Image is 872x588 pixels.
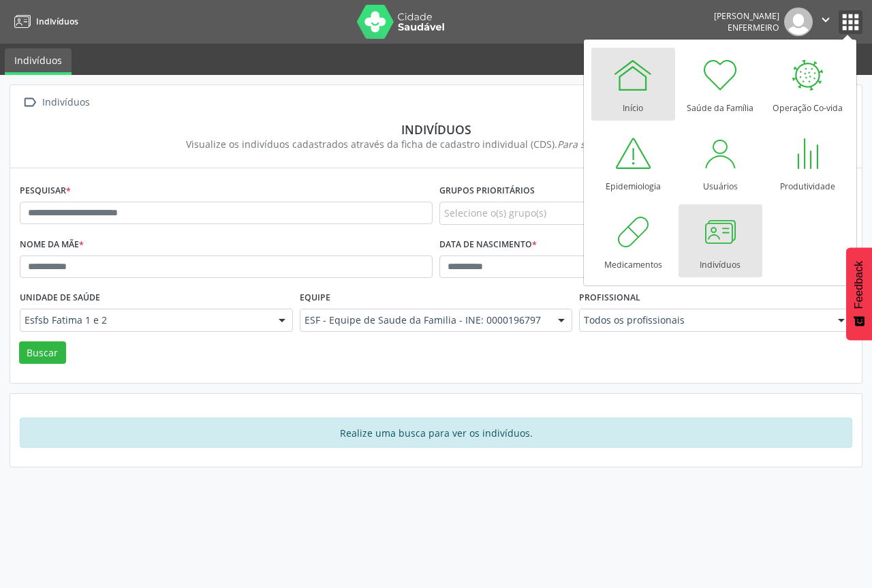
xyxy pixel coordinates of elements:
[20,418,852,448] div: Realize uma busca para ver os indivíduos.
[846,247,872,340] button: Feedback - Mostrar pesquisa
[584,313,824,327] span: Todos os profissionais
[714,10,779,22] div: [PERSON_NAME]
[766,48,850,121] a: Operação Co-vida
[839,10,862,34] button: apps
[439,181,535,202] label: Grupos prioritários
[36,16,78,27] span: Indivíduos
[40,93,92,112] div: Indivíduos
[300,288,330,309] label: Equipe
[679,48,762,121] a: Saúde da Família
[305,313,545,327] span: ESF - Equipe de Saude da Familia - INE: 0000196797
[29,122,843,137] div: Indivíduos
[5,48,72,75] a: Indivíduos
[784,7,813,36] img: img
[679,126,762,199] a: Usuários
[10,10,78,33] a: Indivíduos
[591,48,675,121] a: Início
[25,313,265,327] span: Esfsb Fatima 1 e 2
[20,93,40,112] i: 
[766,126,850,199] a: Produtividade
[579,288,640,309] label: Profissional
[20,93,92,112] a:  Indivíduos
[591,204,675,277] a: Medicamentos
[728,22,779,33] span: Enfermeiro
[20,234,84,256] label: Nome da mãe
[29,137,843,151] div: Visualize os indivíduos cadastrados através da ficha de cadastro individual (CDS).
[444,206,546,220] span: Selecione o(s) grupo(s)
[557,138,687,151] i: Para saber mais,
[679,204,762,277] a: Indivíduos
[439,234,537,256] label: Data de nascimento
[591,126,675,199] a: Epidemiologia
[20,288,100,309] label: Unidade de saúde
[818,12,833,27] i: 
[20,181,71,202] label: Pesquisar
[853,261,865,309] span: Feedback
[19,341,66,365] button: Buscar
[813,7,839,36] button: 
